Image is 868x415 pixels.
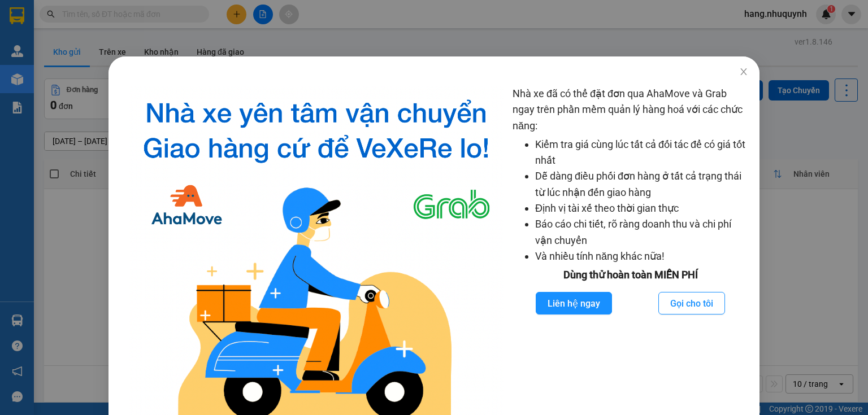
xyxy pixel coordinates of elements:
[536,292,612,314] button: Liên hệ ngay
[513,267,748,283] div: Dùng thử hoàn toàn MIỄN PHÍ
[535,137,748,169] li: Kiểm tra giá cùng lúc tất cả đối tác để có giá tốt nhất
[535,216,748,248] li: Báo cáo chi tiết, rõ ràng doanh thu và chi phí vận chuyển
[728,56,759,88] button: Close
[658,292,725,314] button: Gọi cho tôi
[535,168,748,200] li: Dễ dàng điều phối đơn hàng ở tất cả trạng thái từ lúc nhận đến giao hàng
[548,296,600,311] span: Liên hệ ngay
[535,248,748,264] li: Và nhiều tính năng khác nữa!
[739,67,748,76] span: close
[670,296,713,311] span: Gọi cho tôi
[535,200,748,216] li: Định vị tài xế theo thời gian thực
